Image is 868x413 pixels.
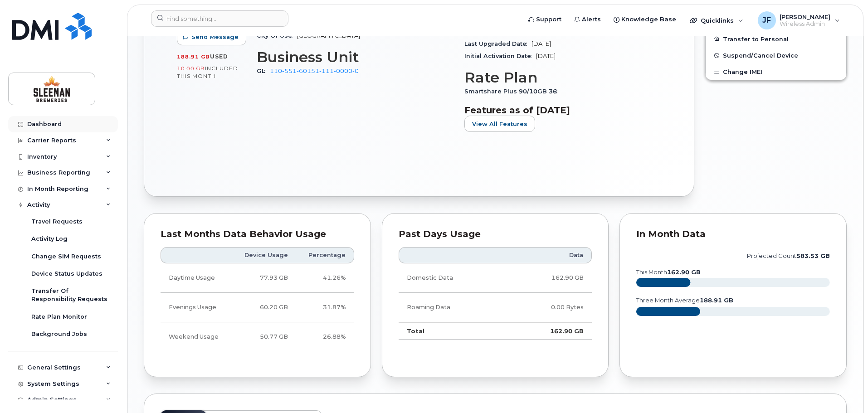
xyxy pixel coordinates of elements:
span: Quicklinks [701,17,734,24]
a: Knowledge Base [607,10,683,29]
h3: Features as of [DATE] [464,105,661,116]
td: Domestic Data [399,263,506,293]
span: View All Features [472,120,527,128]
td: Weekend Usage [161,322,232,352]
button: Suspend/Cancel Device [706,47,846,63]
th: Data [506,247,592,263]
td: 77.93 GB [232,263,296,293]
span: Suspend/Cancel Device [723,52,798,59]
span: [DATE] [536,53,556,59]
a: Alerts [568,10,607,29]
span: Support [536,15,561,24]
td: Evenings Usage [161,293,232,322]
div: Past Days Usage [399,230,592,239]
td: 0.00 Bytes [506,293,592,322]
tr: Friday from 6:00pm to Monday 8:00am [161,322,354,352]
td: 162.90 GB [506,263,592,293]
input: Find something... [151,10,288,27]
h3: Business Unit [257,49,454,65]
td: 26.88% [296,322,354,352]
td: 60.20 GB [232,293,296,322]
tspan: 188.91 GB [700,297,733,304]
button: Change IMEI [706,63,846,80]
div: John Fonseca [751,11,846,29]
span: 188.91 GB [177,53,210,60]
td: Total [399,322,506,340]
span: JF [762,15,771,26]
span: Wireless Admin [780,20,830,28]
span: used [210,53,228,60]
div: Last Months Data Behavior Usage [161,230,354,239]
h3: Rate Plan [464,69,661,86]
div: Quicklinks [683,11,750,29]
td: Roaming Data [399,293,506,322]
span: Initial Activation Date [464,53,536,59]
tspan: 583.53 GB [796,253,830,259]
span: [DATE] [532,40,551,47]
a: Support [522,10,568,29]
button: Transfer to Personal [706,31,846,47]
td: 162.90 GB [506,322,592,340]
span: Smartshare Plus 90/10GB 36 [464,88,562,95]
text: this month [636,269,701,276]
tspan: 162.90 GB [667,269,701,276]
span: Knowledge Base [621,15,676,24]
span: Last Upgraded Date [464,40,532,47]
button: Send Message [177,29,246,45]
td: Daytime Usage [161,263,232,293]
button: View All Features [464,116,535,132]
td: 41.26% [296,263,354,293]
text: projected count [747,253,830,259]
td: 50.77 GB [232,322,296,352]
span: Alerts [582,15,601,24]
th: Device Usage [232,247,296,263]
span: 10.00 GB [177,65,205,72]
text: three month average [636,297,733,304]
td: 31.87% [296,293,354,322]
div: In Month Data [636,230,830,239]
a: 110-551-60151-111-0000-0 [270,68,359,74]
span: [PERSON_NAME] [780,13,830,20]
span: Send Message [191,33,239,41]
th: Percentage [296,247,354,263]
tr: Weekdays from 6:00pm to 8:00am [161,293,354,322]
span: included this month [177,65,238,80]
span: GL [257,68,270,74]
